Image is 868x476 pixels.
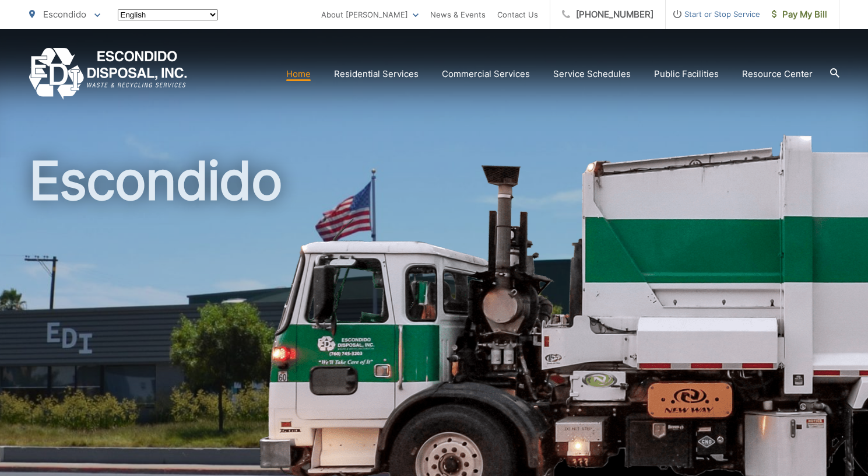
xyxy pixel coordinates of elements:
span: Pay My Bill [772,8,827,22]
a: EDCD logo. Return to the homepage. [29,48,187,100]
select: Select a language [118,9,218,20]
span: Escondido [43,9,86,20]
a: Service Schedules [553,67,631,81]
a: Residential Services [334,67,419,81]
a: News & Events [430,8,486,22]
a: Resource Center [742,67,813,81]
a: Home [286,67,311,81]
a: About [PERSON_NAME] [321,8,419,22]
a: Commercial Services [442,67,530,81]
a: Public Facilities [654,67,719,81]
a: Contact Us [497,8,538,22]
